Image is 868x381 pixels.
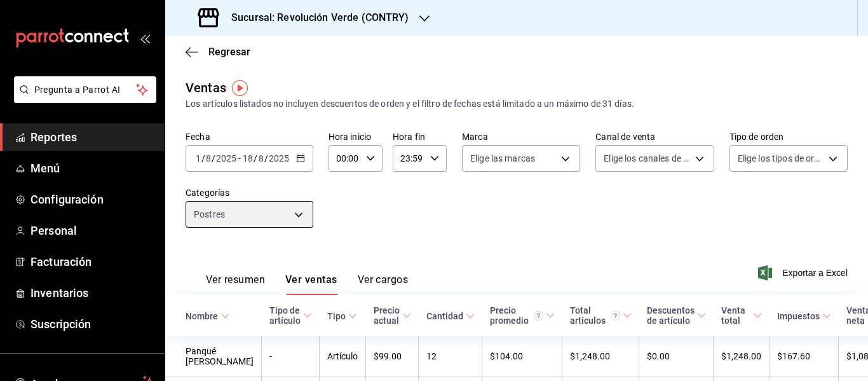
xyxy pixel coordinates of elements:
span: Facturación [31,253,154,270]
label: Categorías [186,188,313,197]
button: Ver resumen [206,274,265,295]
img: Tooltip marker [232,80,248,96]
div: Tipo [327,311,346,321]
div: Los artículos listados no incluyen descuentos de orden y el filtro de fechas está limitado a un m... [186,97,848,111]
span: / [254,153,257,163]
input: -- [205,153,212,163]
div: Cantidad [426,311,463,321]
span: Venta total [721,305,762,326]
td: $104.00 [482,336,562,377]
span: Postres [194,208,225,221]
span: Menú [31,160,154,177]
span: Cantidad [426,311,475,321]
button: Regresar [186,46,250,58]
button: Ver ventas [285,274,337,295]
span: Configuración [31,191,154,208]
td: - [262,336,320,377]
div: Venta total [721,305,750,326]
span: Tipo de artículo [269,305,312,326]
div: Precio promedio [490,305,543,326]
span: Precio promedio [490,305,555,326]
span: Impuestos [777,311,831,321]
span: Reportes [31,128,154,146]
label: Tipo de orden [729,132,848,141]
label: Canal de venta [595,132,714,141]
td: $1,248.00 [562,336,639,377]
input: -- [195,153,201,163]
div: Impuestos [777,311,820,321]
input: ---- [268,153,290,163]
span: / [212,153,215,163]
span: Nombre [186,311,229,321]
td: $167.60 [770,336,839,377]
span: Elige los tipos de orden [738,152,824,165]
label: Fecha [186,132,313,141]
span: Elige los canales de venta [604,152,690,165]
td: 12 [419,336,482,377]
td: Artículo [320,336,366,377]
span: Total artículos [570,305,632,326]
span: / [264,153,268,163]
div: Tipo de artículo [269,305,301,326]
td: $0.00 [639,336,714,377]
div: Descuentos de artículo [647,305,695,326]
span: Personal [31,222,154,239]
label: Hora inicio [329,132,383,141]
label: Marca [462,132,580,141]
div: Ventas [186,78,226,97]
span: Pregunta a Parrot AI [34,83,137,97]
span: Elige las marcas [470,152,535,165]
div: Nombre [186,311,218,321]
td: $99.00 [366,336,419,377]
span: Regresar [208,46,250,58]
input: -- [258,153,264,163]
button: Exportar a Excel [761,265,848,281]
span: / [201,153,205,163]
div: Total artículos [570,305,620,326]
span: Inventarios [31,284,154,301]
span: Precio actual [374,305,411,326]
input: -- [242,153,254,163]
svg: El total artículos considera cambios de precios en los artículos así como costos adicionales por ... [611,311,620,321]
a: Pregunta a Parrot AI [9,92,156,106]
button: Pregunta a Parrot AI [14,76,156,103]
input: ---- [215,153,237,163]
span: Tipo [327,311,357,321]
span: Suscripción [31,315,154,333]
div: Precio actual [374,305,400,326]
svg: Precio promedio = Total artículos / cantidad [534,311,543,321]
span: Descuentos de artículo [647,305,706,326]
div: navigation tabs [206,274,408,295]
td: Panqué [PERSON_NAME] [165,336,262,377]
td: $1,248.00 [714,336,770,377]
label: Hora fin [393,132,447,141]
h3: Sucursal: Revolución Verde (CONTRY) [221,10,409,25]
button: open_drawer_menu [140,33,150,43]
span: - [238,153,241,163]
button: Ver cargos [358,274,409,295]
